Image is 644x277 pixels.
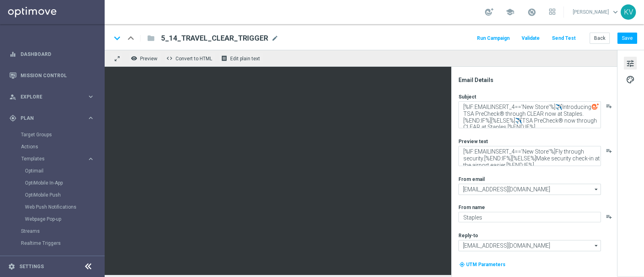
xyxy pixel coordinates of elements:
[458,94,476,100] label: Subject
[458,204,485,211] label: From name
[520,33,541,44] button: Validate
[21,225,104,237] div: Streams
[19,264,44,269] a: Settings
[8,263,15,270] i: settings
[624,73,637,86] button: palette
[164,53,216,64] button: code Convert to HTML
[9,93,87,101] div: Explore
[626,58,635,69] span: tune
[592,184,601,195] i: arrow_drop_down
[458,184,601,195] input: Select
[131,55,137,62] i: remove_red_eye
[476,33,511,44] button: Run Campaign
[606,103,612,109] button: playlist_add
[140,56,157,62] span: Preview
[25,177,104,189] div: OptiMobile In-App
[129,53,161,64] button: remove_red_eye Preview
[9,65,95,86] div: Mission Control
[21,116,87,121] span: Plan
[25,165,104,177] div: Optimail
[9,51,17,58] i: equalizer
[175,56,212,62] span: Convert to HTML
[572,6,621,18] a: [PERSON_NAME]keyboard_arrow_down
[87,93,95,101] i: keyboard_arrow_right
[506,8,514,16] span: school
[21,129,104,141] div: Target Groups
[617,33,637,44] button: Save
[21,156,87,161] div: Templates
[25,204,84,210] a: Web Push Notifications
[25,213,104,225] div: Webpage Pop-up
[458,240,601,251] input: Select
[21,43,95,65] a: Dashboard
[9,115,87,122] div: Plan
[624,57,637,70] button: tune
[21,131,84,138] a: Target Groups
[458,138,488,145] label: Preview text
[458,76,616,84] div: Email Details
[25,189,104,201] div: OptiMobile Push
[9,51,95,57] button: equalizer Dashboard
[9,72,95,79] button: Mission Control
[21,156,95,162] button: Templates keyboard_arrow_right
[221,55,227,62] i: receipt
[21,228,84,234] a: Streams
[21,156,79,161] span: Templates
[606,148,612,154] button: playlist_add
[21,237,104,249] div: Realtime Triggers
[21,153,104,225] div: Templates
[166,55,173,62] span: code
[25,201,104,213] div: Web Push Notifications
[522,35,540,41] span: Validate
[25,168,84,174] a: Optimail
[25,180,84,186] a: OptiMobile In-App
[111,32,123,44] i: keyboard_arrow_down
[21,65,95,86] a: Mission Control
[25,216,84,222] a: Webpage Pop-up
[9,43,95,65] div: Dashboard
[592,240,601,251] i: arrow_drop_down
[87,155,95,163] i: keyboard_arrow_right
[9,115,17,122] i: gps_fixed
[458,176,485,183] label: From email
[219,53,264,64] button: receipt Edit plain text
[21,94,87,99] span: Explore
[621,4,636,20] div: KV
[87,114,95,122] i: keyboard_arrow_right
[466,262,506,267] span: UTM Parameters
[458,260,506,269] button: my_location UTM Parameters
[458,232,478,239] label: Reply-to
[590,33,610,44] button: Back
[551,33,577,44] button: Send Test
[606,213,612,220] button: playlist_add
[592,103,599,110] img: optiGenie.svg
[230,56,260,62] span: Edit plain text
[9,94,95,100] button: person_search Explore keyboard_arrow_right
[21,240,84,246] a: Realtime Triggers
[611,8,620,16] span: keyboard_arrow_down
[626,74,635,85] span: palette
[9,93,17,101] i: person_search
[21,141,104,153] div: Actions
[271,35,279,42] span: mode_edit
[25,192,84,198] a: OptiMobile Push
[9,115,95,121] button: gps_fixed Plan keyboard_arrow_right
[21,144,84,150] a: Actions
[459,262,465,267] i: my_location
[161,33,268,43] span: 5_14_TRAVEL_CLEAR_TRIGGER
